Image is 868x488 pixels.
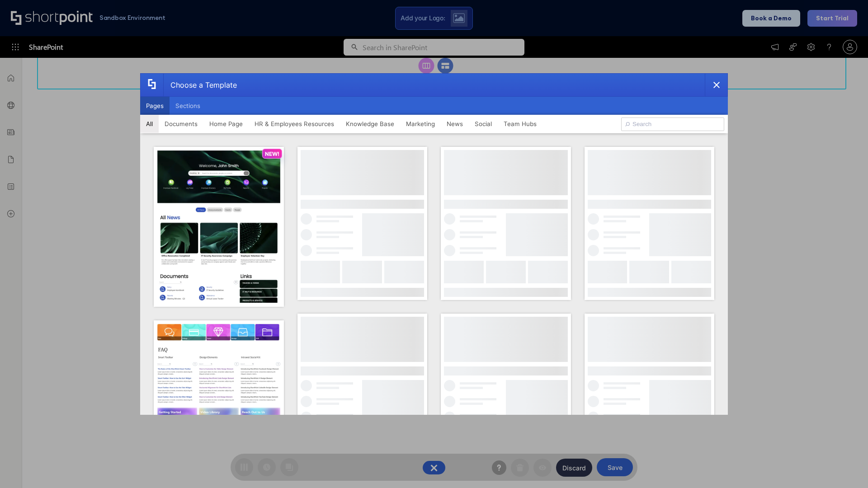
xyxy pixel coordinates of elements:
button: Knowledge Base [340,115,400,133]
p: NEW! [265,150,279,157]
button: Sections [170,97,206,115]
button: All [140,115,159,133]
button: HR & Employees Resources [249,115,340,133]
button: Documents [159,115,203,133]
button: Team Hubs [498,115,542,133]
div: template selector [140,73,728,415]
button: News [441,115,469,133]
button: Social [469,115,498,133]
button: Home Page [203,115,249,133]
button: Pages [140,97,170,115]
div: Choose a Template [163,74,237,96]
iframe: Chat Widget [823,445,868,488]
input: Search [621,117,724,131]
button: Marketing [400,115,441,133]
